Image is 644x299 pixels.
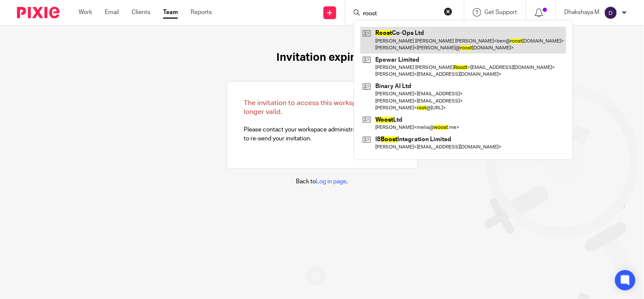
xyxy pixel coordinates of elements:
[316,179,347,185] a: Log in page
[485,9,517,15] span: Get Support
[105,8,119,17] a: Email
[244,99,400,143] p: Please contact your workspace administrator and ask them to re-send your invitation.
[17,7,59,18] img: Pixie
[276,51,368,64] h1: Invitation expired
[191,8,212,17] a: Reports
[362,10,439,18] input: Search
[604,6,618,20] img: svg%3E
[244,100,385,115] span: The invitation to access this workspace is no longer valid.
[79,8,92,17] a: Work
[565,8,600,17] p: Dhakshaya M
[444,7,453,16] button: Clear
[296,177,348,186] p: Back to .
[163,8,178,17] a: Team
[132,8,150,17] a: Clients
